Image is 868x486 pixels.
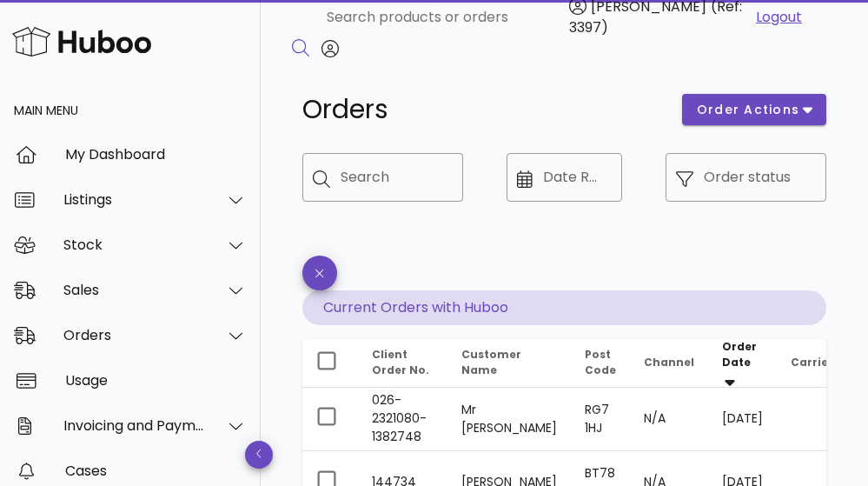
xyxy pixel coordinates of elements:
[682,94,826,125] button: order actions
[63,327,205,343] div: Orders
[12,23,151,60] img: Huboo Logo
[756,7,802,28] a: Logout
[63,417,205,434] div: Invoicing and Payments
[372,347,429,377] span: Client Order No.
[447,388,571,451] td: Mr [PERSON_NAME]
[358,339,447,388] th: Client Order No.
[65,463,247,479] div: Cases
[571,339,630,388] th: Post Code
[358,388,447,451] td: 026-2321080-1382748
[302,290,826,325] p: Current Orders with Huboo
[302,94,661,125] h1: Orders
[571,388,630,451] td: RG7 1HJ
[447,339,571,388] th: Customer Name
[630,388,708,451] td: N/A
[461,347,521,377] span: Customer Name
[630,339,708,388] th: Channel
[585,347,616,377] span: Post Code
[65,146,247,163] div: My Dashboard
[722,339,757,369] span: Order Date
[696,101,800,119] span: order actions
[708,388,777,451] td: [DATE]
[63,282,205,298] div: Sales
[63,236,205,253] div: Stock
[791,355,833,369] span: Carrier
[777,339,847,388] th: Carrier
[644,355,694,369] span: Channel
[63,191,205,208] div: Listings
[708,339,777,388] th: Order Date: Sorted descending. Activate to remove sorting.
[65,372,247,389] div: Usage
